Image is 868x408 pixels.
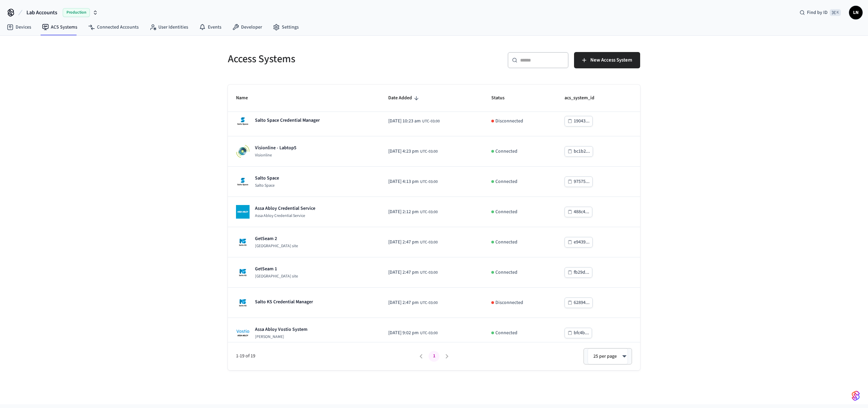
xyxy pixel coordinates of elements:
[26,8,57,17] span: Lab Accounts
[255,243,298,249] p: [GEOGRAPHIC_DATA] site
[388,93,421,103] span: Date Added
[565,297,593,308] button: 62894...
[429,351,439,362] button: page 1
[63,8,90,17] span: Production
[574,52,640,68] button: New Access System
[388,329,419,337] span: [DATE] 9:02 pm
[268,21,304,33] a: Settings
[388,208,419,216] span: [DATE] 2:12 pm
[420,330,438,336] span: UTC-03:00
[236,353,415,360] span: 1-19 of 19
[495,118,523,125] p: Disconnected
[236,93,257,103] span: Name
[255,205,315,212] p: Assa Abloy Credential Service
[565,237,593,248] button: e9439...
[255,117,320,124] p: Salto Space Credential Manager
[565,207,592,217] button: 488c4...
[830,9,841,16] span: ⌘ K
[255,334,308,340] p: [PERSON_NAME]
[236,205,250,219] img: Assa Abloy Credential Service Logo
[574,177,590,186] div: 97575...
[565,267,592,278] button: fb29d...
[255,175,279,182] p: Salto Space
[574,208,589,216] div: 488c4...
[255,183,279,188] p: Salto Space
[388,118,421,125] span: [DATE] 10:23 am
[255,144,296,151] p: Visionline - Labtop5
[388,299,438,306] div: America/Belem
[37,21,83,33] a: ACS Systems
[388,299,419,306] span: [DATE] 2:47 pm
[388,208,438,216] div: America/Belem
[236,175,250,188] img: Salto Space Logo
[420,209,438,215] span: UTC-03:00
[574,268,589,277] div: fb29d...
[574,329,589,337] div: bfc4b...
[852,390,860,401] img: SeamLogoGradient.69752ec5.svg
[495,208,517,216] p: Connected
[83,21,144,33] a: Connected Accounts
[255,266,298,272] p: GetSeam 1
[590,56,632,65] span: New Access System
[565,176,593,187] button: 97575...
[255,153,296,158] p: Visionline
[495,239,517,246] p: Connected
[574,147,590,156] div: bc1b2...
[495,299,523,306] p: Disconnected
[236,326,250,340] img: Assa Abloy Vostio Logo
[388,178,438,185] div: America/Belem
[574,238,590,247] div: e9439...
[495,269,517,276] p: Connected
[420,179,438,185] span: UTC-03:00
[850,6,862,19] span: LN
[422,118,440,124] span: UTC-03:00
[388,148,419,155] span: [DATE] 4:23 pm
[144,21,194,33] a: User Identities
[388,269,438,276] div: America/Belem
[794,6,846,19] div: Find by ID⌘ K
[495,329,517,337] p: Connected
[388,239,419,246] span: [DATE] 2:47 pm
[495,148,517,155] p: Connected
[236,114,250,128] img: Salto Space Logo
[388,269,419,276] span: [DATE] 2:47 pm
[420,239,438,245] span: UTC-03:00
[236,266,250,279] img: Salto KS site Logo
[574,117,590,125] div: 19043...
[388,118,440,125] div: America/Belem
[495,178,517,185] p: Connected
[420,149,438,155] span: UTC-03:00
[491,93,513,103] span: Status
[236,296,250,309] img: Salto KS site Logo
[565,116,593,126] button: 19043...
[255,235,298,242] p: GetSeam 2
[227,21,268,33] a: Developer
[255,213,315,219] p: Assa Abloy Credential Service
[565,146,593,157] button: bc1b2...
[255,299,313,305] p: Salto KS Credential Manager
[194,21,227,33] a: Events
[420,270,438,276] span: UTC-03:00
[1,21,37,33] a: Devices
[388,178,419,185] span: [DATE] 4:13 pm
[388,239,438,246] div: America/Belem
[420,300,438,306] span: UTC-03:00
[574,299,590,307] div: 62894...
[415,351,453,362] nav: pagination navigation
[388,329,438,337] div: America/Belem
[255,274,298,279] p: [GEOGRAPHIC_DATA] site
[236,235,250,249] img: Salto KS site Logo
[236,144,250,158] img: Visionline Logo
[849,6,863,19] button: LN
[228,52,430,66] h5: Access Systems
[255,326,308,333] p: Assa Abloy Vostio System
[588,348,628,364] div: 25 per page
[388,148,438,155] div: America/Belem
[565,328,592,338] button: bfc4b...
[565,93,603,103] span: acs_system_id
[807,9,828,16] span: Find by ID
